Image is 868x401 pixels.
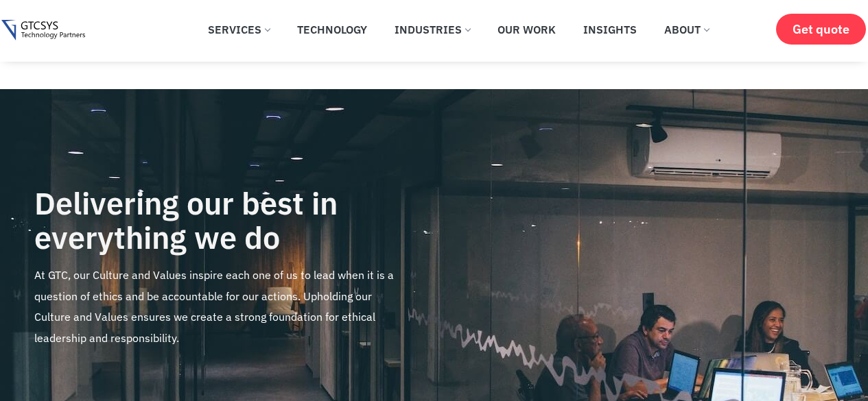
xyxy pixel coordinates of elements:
[287,14,377,45] a: Technology
[1,20,84,41] img: Gtcsys logo
[793,22,849,36] span: Get quote
[34,265,400,348] p: At GTC, our Culture and Values inspire each one of us to lead when it is a question of ethics and...
[198,14,280,45] a: Services
[654,14,719,45] a: About
[776,14,866,45] a: Get quote
[487,14,566,45] a: Our Work
[573,14,647,45] a: Insights
[34,186,400,254] h4: Delivering our best in everything we do
[783,315,868,380] iframe: chat widget
[384,14,480,45] a: Industries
